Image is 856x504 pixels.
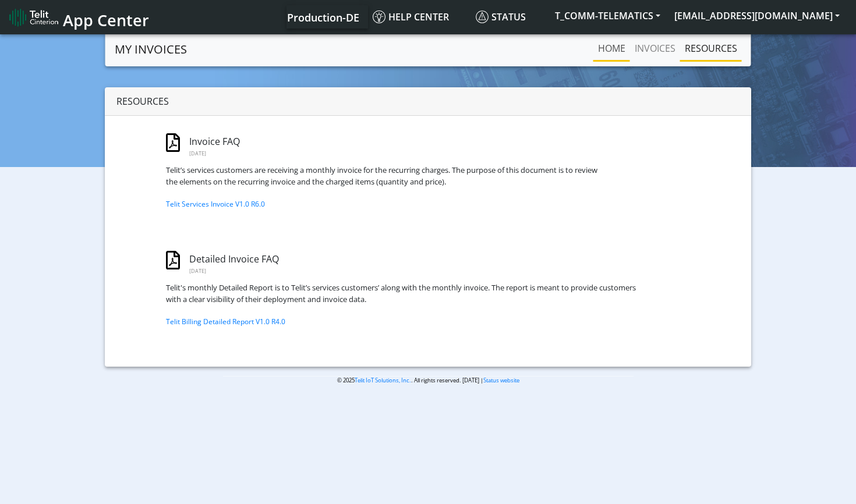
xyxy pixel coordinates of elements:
[476,10,489,23] img: status.svg
[287,10,359,24] span: Production-DE
[667,5,847,26] button: [EMAIL_ADDRESS][DOMAIN_NAME]
[9,5,147,30] a: App Center
[286,5,359,29] a: Your current platform instance
[189,136,311,147] h6: Invoice FAQ
[166,317,285,326] a: Telit Billing Detailed Report V1.0 R4.0
[630,37,680,60] a: INVOICES
[166,199,265,209] a: Telit Services Invoice V1.0 R6.0
[368,5,471,29] a: Help center
[680,37,742,60] a: RESOURCES
[115,38,187,61] a: MY INVOICES
[166,165,636,187] article: Telit’s services customers are receiving a monthly invoice for the recurring charges. The purpose...
[476,10,526,23] span: Status
[355,377,411,384] a: Telit IoT Solutions, Inc.
[471,5,548,29] a: Status
[189,254,311,265] h6: Detailed Invoice FAQ
[189,150,206,157] span: [DATE]
[593,37,630,60] a: Home
[63,9,149,31] span: App Center
[105,87,751,116] div: Resources
[373,10,385,23] img: knowledge.svg
[9,8,58,27] img: logo-telit-cinterion-gw-new.png
[189,267,206,275] span: [DATE]
[548,5,667,26] button: T_COMM-TELEMATICS
[223,376,634,385] p: © 2025 . All rights reserved. [DATE] |
[373,10,449,23] span: Help center
[483,377,519,384] a: Status website
[166,282,636,305] article: Telit's monthly Detailed Report is to Telit’s services customers’ along with the monthly invoice....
